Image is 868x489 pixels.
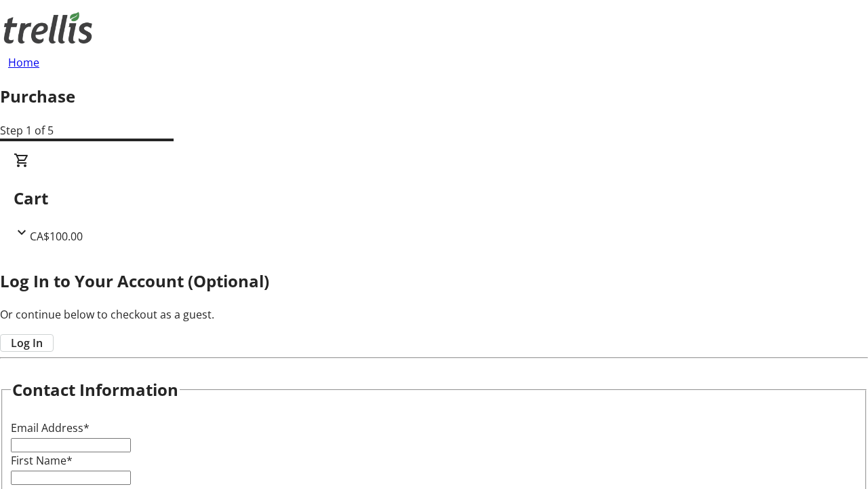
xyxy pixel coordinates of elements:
[11,420,90,435] label: Email Address*
[30,229,83,244] span: CA$100.00
[14,186,854,211] h2: Cart
[14,152,854,244] div: CartCA$100.00
[12,378,178,402] h2: Contact Information
[11,453,73,468] label: First Name*
[11,335,43,351] span: Log In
